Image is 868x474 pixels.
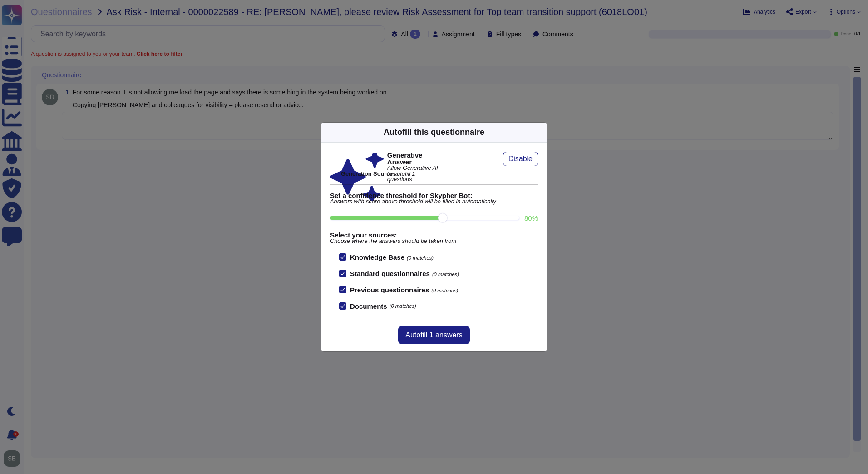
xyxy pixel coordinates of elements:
[330,199,538,205] span: Answers with score above threshold will be filled in automatically
[350,286,429,294] b: Previous questionnaires
[330,238,538,244] span: Choose where the answers should be taken from
[508,155,533,163] span: Disable
[405,331,462,339] span: Autofill 1 answers
[330,232,538,238] b: Select your sources:
[350,253,404,261] b: Knowledge Base
[384,126,484,138] div: Autofill this questionnaire
[341,170,399,177] b: Generation Sources :
[330,192,538,199] b: Set a confidence threshold for Skypher Bot:
[387,165,441,183] span: Allow Generative AI to autofill 1 questions
[407,255,434,261] span: (0 matches)
[431,288,458,293] span: (0 matches)
[390,304,416,309] span: (0 matches)
[503,152,538,166] button: Disable
[350,303,387,310] b: Documents
[350,270,430,277] b: Standard questionnaires
[432,272,459,277] span: (0 matches)
[524,215,538,222] label: 80 %
[398,326,469,344] button: Autofill 1 answers
[387,152,441,165] b: Generative Answer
